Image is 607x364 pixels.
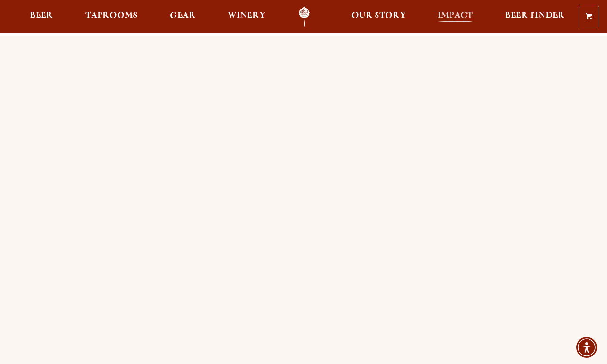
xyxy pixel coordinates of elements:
span: Our Story [351,12,406,19]
a: Taprooms [79,6,144,27]
span: Gear [170,12,196,19]
span: Taprooms [85,12,138,19]
div: Accessibility Menu [576,337,597,358]
span: Winery [228,12,266,19]
a: Our Story [345,6,412,27]
a: Beer Finder [499,6,571,27]
a: Beer [24,6,59,27]
a: Impact [432,6,479,27]
span: Impact [438,12,473,19]
a: Odell Home [286,6,322,27]
span: Beer [30,12,53,19]
a: Gear [164,6,202,27]
a: Winery [221,6,272,27]
span: Beer Finder [505,12,565,19]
